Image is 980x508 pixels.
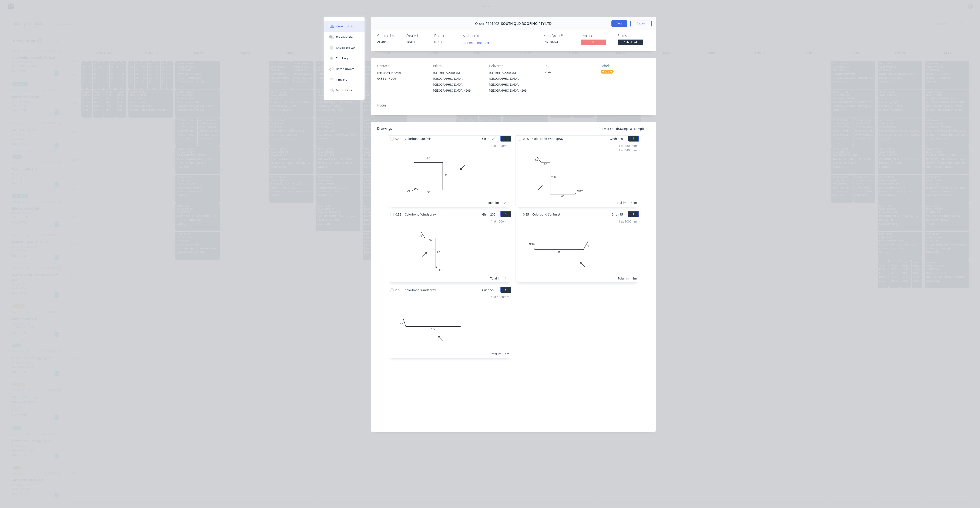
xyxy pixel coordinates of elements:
div: [STREET_ADDRESS] [489,70,538,76]
button: Add team member [463,40,492,45]
div: Linked Orders [336,67,354,71]
div: Labels [601,64,650,68]
button: 2 [628,136,639,142]
div: 9.2m [630,200,637,205]
div: Total lm [487,200,499,205]
div: Checklists 0/0 [336,46,355,50]
span: Mark all drawings as complete [604,126,647,131]
button: Add team member [460,40,492,45]
span: No [581,40,606,45]
div: [PERSON_NAME]0434 647 029 [377,70,426,83]
span: [DATE] [434,40,444,44]
div: Order details [336,25,354,28]
div: INV-38074 [544,40,575,44]
div: 1m [632,276,637,281]
div: 1 at 1000mm [491,219,509,224]
span: Order #191402 - [475,22,501,26]
button: Close [611,20,627,27]
div: Deliver to [489,64,538,68]
span: Girth 95 [611,211,623,217]
div: 1 at 4400mm [618,148,637,152]
div: Total lm [615,200,627,205]
span: Colorbond Windspray [531,136,565,142]
button: Timeline [324,74,365,85]
button: Collaborate [324,32,365,43]
div: PO [545,64,594,68]
div: 0434 647 029 [377,76,426,82]
div: Timeline [336,78,347,82]
div: 03030230FE10601 at 4800mm1 at 4400mmTotal lm9.2m [516,142,639,207]
span: Colorbond Windspray [403,211,437,217]
div: 1 at 1500mm [491,143,509,148]
div: Tracking [336,57,348,60]
span: Girth 105 [482,136,495,142]
div: Ariana [377,40,401,44]
span: Colorbond Surfmist [403,136,434,142]
button: Linked Orders [324,64,365,74]
div: Created [406,34,429,38]
div: 1 at 1000mm [618,219,637,224]
span: [DATE] [406,40,415,44]
button: Profitability [324,85,365,96]
div: 1m [505,276,509,281]
div: Contact [377,64,426,68]
div: Collaborate [336,35,353,39]
span: Girth 360 [610,136,623,142]
div: Invoiced [581,34,612,38]
div: 03030CF15301 at 1500mmTotal lm1.5m [388,142,511,207]
div: 03030CF151251 at 1000mmTotal lm1m [388,217,511,282]
div: [STREET_ADDRESS] [433,70,482,76]
span: Submitted [618,40,643,45]
span: 0.55 [521,211,531,217]
div: [GEOGRAPHIC_DATA], [GEOGRAPHIC_DATA], [GEOGRAPHIC_DATA], 4209 [433,76,482,94]
div: 1m [505,352,509,356]
button: Options [630,20,652,27]
div: [STREET_ADDRESS][GEOGRAPHIC_DATA], [GEOGRAPHIC_DATA], [GEOGRAPHIC_DATA], 4209 [433,70,482,94]
div: Notes [377,103,650,107]
div: [GEOGRAPHIC_DATA], [GEOGRAPHIC_DATA], [GEOGRAPHIC_DATA], 4209 [489,76,538,94]
span: Girth 500 [482,287,495,293]
button: 5 [500,287,511,293]
span: Colorbond Surfmist [531,211,562,217]
div: [STREET_ADDRESS][GEOGRAPHIC_DATA], [GEOGRAPHIC_DATA], [GEOGRAPHIC_DATA], 4209 [489,70,538,94]
span: 0.55 [394,211,403,217]
span: Girth 200 [482,211,495,217]
div: [PERSON_NAME] [377,70,426,76]
div: 6:30 am [601,70,614,74]
div: 1 at 4800mm [618,143,637,148]
span: 0.55 [394,287,403,293]
div: Xero Order # [544,34,575,38]
div: 1.5m [502,200,509,205]
div: Bill to [433,64,482,68]
div: Created by [377,34,401,38]
div: Profitability [336,88,352,92]
div: Total lm [490,352,501,356]
button: 4 [628,211,639,217]
div: Assigned to [463,34,505,38]
div: Total lm [490,276,501,281]
button: Checklists 0/0 [324,43,365,53]
span: 0.55 [521,136,531,142]
button: Tracking [324,53,365,64]
div: Required [434,34,458,38]
span: Colorbond Windspray [403,287,437,293]
div: 0FE1055301 at 1000mmTotal lm1m [516,217,639,282]
div: Status [618,34,650,38]
div: 2547 [545,70,594,76]
div: Drawings [377,126,392,131]
button: 3 [500,211,511,217]
div: Total lm [618,276,629,281]
div: 0304701 at 1000mmTotal lm1m [388,293,511,358]
span: SOUTH QLD ROOFING PTY LTD [501,22,552,26]
button: Order details [324,21,365,32]
button: Submitted [618,40,643,46]
div: 1 at 1000mm [491,295,509,299]
span: 0.55 [394,136,403,142]
button: 1 [500,136,511,142]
